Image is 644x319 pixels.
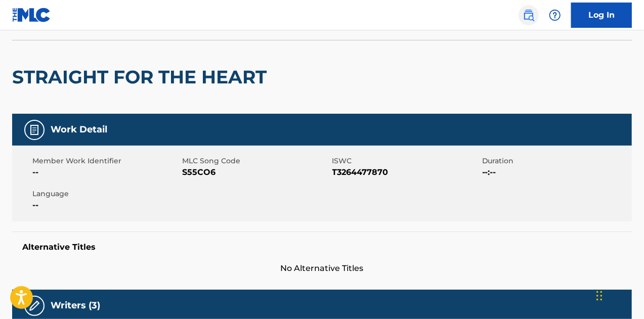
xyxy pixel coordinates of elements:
span: MLC Song Code [182,156,329,166]
img: Work Detail [28,124,40,136]
a: Public Search [519,5,539,25]
h5: Work Detail [51,124,107,135]
span: ISWC [332,156,480,166]
img: Writers [28,300,40,312]
span: S55CO6 [182,166,329,178]
h5: Alternative Titles [22,242,622,252]
span: T3264477870 [332,166,480,178]
span: No Alternative Titles [12,262,632,275]
h5: Writers (3) [51,300,100,311]
span: -- [32,199,180,211]
h2: STRAIGHT FOR THE HEART [12,66,272,88]
div: Help [545,5,565,25]
img: MLC Logo [12,8,51,22]
img: help [549,9,561,21]
a: Log In [571,3,632,28]
div: Drag [596,281,603,311]
span: --:-- [482,166,629,178]
span: Language [32,189,180,199]
iframe: Chat Widget [593,270,644,319]
span: Duration [482,156,629,166]
span: Member Work Identifier [32,156,180,166]
img: search [523,9,535,21]
span: -- [32,166,180,178]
